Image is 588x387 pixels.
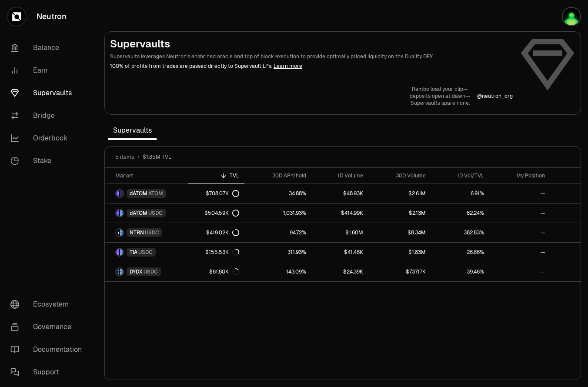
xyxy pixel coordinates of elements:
[108,122,157,139] span: Supervaults
[120,190,123,197] img: ATOM Logo
[138,249,153,256] span: USDC
[410,100,470,107] p: Supervaults spare none.
[188,243,244,262] a: $155.53K
[115,172,183,179] div: Market
[3,316,94,338] a: Governance
[130,229,144,236] span: NTRN
[311,223,368,242] a: $1.60M
[116,229,119,236] img: NTRN Logo
[193,172,239,179] div: TVL
[477,93,513,100] a: @neutron_org
[209,268,239,275] div: $61.80K
[130,190,147,197] span: dATOM
[250,172,307,179] div: 30D APY/hold
[244,184,312,203] a: 34.88%
[188,262,244,281] a: $61.80K
[477,93,513,100] p: @ neutron_org
[489,262,550,281] a: --
[110,53,513,60] p: Supervaults leverages Neutron's enshrined oracle and top of block execution to provide optimally ...
[494,172,545,179] div: My Position
[116,190,119,197] img: dATOM Logo
[3,37,94,59] a: Balance
[148,190,163,197] span: ATOM
[244,223,312,242] a: 94.72%
[130,268,143,275] span: DYDX
[3,338,94,361] a: Documentation
[244,243,312,262] a: 311.93%
[410,86,470,107] a: Rambo load your clip—deposits open at dawn—Supervaults spare none.
[368,204,431,223] a: $2.13M
[374,172,425,179] div: 30D Volume
[431,184,490,203] a: 6.91%
[3,361,94,384] a: Support
[105,223,188,242] a: NTRN LogoUSDC LogoNTRNUSDC
[489,204,550,223] a: --
[120,249,123,256] img: USDC Logo
[120,210,123,217] img: USDC Logo
[105,262,188,281] a: DYDX LogoUSDC LogoDYDXUSDC
[489,223,550,242] a: --
[431,223,490,242] a: 382.83%
[115,153,134,160] span: 5 items
[143,153,171,160] span: $1.85M TVL
[368,184,431,203] a: $2.61M
[205,249,239,256] div: $155.53K
[105,184,188,203] a: dATOM LogoATOM LogodATOMATOM
[489,184,550,203] a: --
[120,268,123,275] img: USDC Logo
[116,249,119,256] img: TIA Logo
[3,59,94,82] a: Earn
[244,262,312,281] a: 143.09%
[3,82,94,104] a: Supervaults
[204,210,239,217] div: $504.59K
[116,210,119,217] img: dATOM Logo
[489,243,550,262] a: --
[274,63,302,70] a: Learn more
[110,37,513,51] h2: Supervaults
[3,293,94,316] a: Ecosystem
[130,210,147,217] span: dATOM
[116,268,119,275] img: DYDX Logo
[368,223,431,242] a: $8.34M
[431,204,490,223] a: 82.24%
[110,62,513,70] p: 100% of profits from trades are passed directly to Supervault LPs.
[368,262,431,281] a: $737.17K
[368,243,431,262] a: $1.83M
[562,7,581,26] img: SSYC 0992
[3,150,94,172] a: Stake
[311,262,368,281] a: $24.39K
[410,86,470,93] p: Rambo load your clip—
[130,249,137,256] span: TIA
[120,229,123,236] img: USDC Logo
[105,204,188,223] a: dATOM LogoUSDC LogodATOMUSDC
[410,93,470,100] p: deposits open at dawn—
[3,104,94,127] a: Bridge
[317,172,363,179] div: 1D Volume
[244,204,312,223] a: 1,031.93%
[431,262,490,281] a: 39.46%
[148,210,163,217] span: USDC
[206,190,239,197] div: $708.07K
[105,243,188,262] a: TIA LogoUSDC LogoTIAUSDC
[436,172,484,179] div: 1D Vol/TVL
[311,204,368,223] a: $414.99K
[206,229,239,236] div: $419.02K
[311,243,368,262] a: $41.46K
[188,204,244,223] a: $504.59K
[431,243,490,262] a: 26.66%
[311,184,368,203] a: $48.93K
[144,268,158,275] span: USDC
[3,127,94,150] a: Orderbook
[188,223,244,242] a: $419.02K
[145,229,159,236] span: USDC
[188,184,244,203] a: $708.07K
